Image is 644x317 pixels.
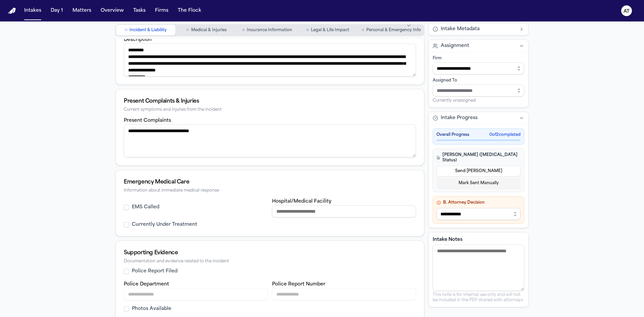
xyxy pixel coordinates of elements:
img: Finch Logo [8,8,16,14]
label: Currently Under Treatment [132,221,197,228]
label: Description [124,37,152,42]
label: Police Report Number [272,282,325,287]
textarea: Intake notes [433,245,524,291]
button: Go to Personal & Emergency Info [359,25,424,36]
span: Insurance Information [247,28,292,33]
input: Police report number [272,288,416,300]
div: Documentation and evidence related to the incident [124,259,416,264]
span: Legal & Life Impact [311,28,349,33]
div: Firm [433,56,524,61]
button: Send [PERSON_NAME] [436,166,521,176]
div: Assigned To [433,78,524,83]
label: Present Complaints [124,118,171,123]
textarea: Present complaints [124,124,416,157]
a: Home [8,8,16,14]
label: Police Department [124,282,169,287]
span: Medical & Injuries [191,28,227,33]
button: Go to Incident & Liability [116,25,175,36]
input: Hospital or medical facility [272,205,416,217]
button: Intake Metadata [429,23,528,35]
button: Intakes [21,5,44,17]
button: Go to Insurance Information [237,25,297,36]
button: Day 1 [48,5,66,17]
button: Mark Sent Manually [436,178,521,189]
span: Personal & Emergency Info [366,28,421,33]
button: Assignment [429,40,528,52]
button: Tasks [130,5,148,17]
input: Assign to staff member [433,85,524,97]
div: Emergency Medical Care [124,178,416,186]
span: Intake Metadata [441,26,480,33]
div: Supporting Evidence [124,249,416,257]
span: ○ [186,27,189,34]
span: ○ [125,27,127,34]
label: EMS Called [132,204,159,211]
label: Intake Notes [433,236,524,243]
span: ○ [242,27,245,34]
label: Photos Available [132,306,171,312]
span: ○ [362,27,364,34]
span: 0 of 2 completed [489,132,521,138]
button: Go to Medical & Injuries [177,25,236,36]
input: Select firm [433,62,524,74]
button: Overview [98,5,126,17]
span: Currently unassigned [433,98,476,103]
h4: B. Attorney Decision [436,200,521,205]
div: Information about immediate medical response [124,188,416,193]
label: Hospital/Medical Facility [272,199,331,204]
input: Police department [124,288,268,300]
span: Incident & Liability [129,28,167,33]
label: Police Report Filed [132,268,177,275]
div: Present Complaints & Injuries [124,97,416,105]
button: Intake Progress [429,112,528,124]
textarea: Incident description [124,44,416,76]
button: Matters [70,5,94,17]
span: Intake Progress [441,115,478,121]
button: Go to Legal & Life Impact [298,25,358,36]
span: Assignment [441,43,469,49]
p: This note is for internal use only and will not be included in the PDF shared with attorneys. [433,292,524,303]
h4: [PERSON_NAME] ([MEDICAL_DATA] Status) [436,152,521,163]
button: Firms [152,5,171,17]
span: Overall Progress [436,132,469,138]
button: The Flock [175,5,204,17]
div: Current symptoms and injuries from the incident [124,107,416,112]
span: ○ [306,27,309,34]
